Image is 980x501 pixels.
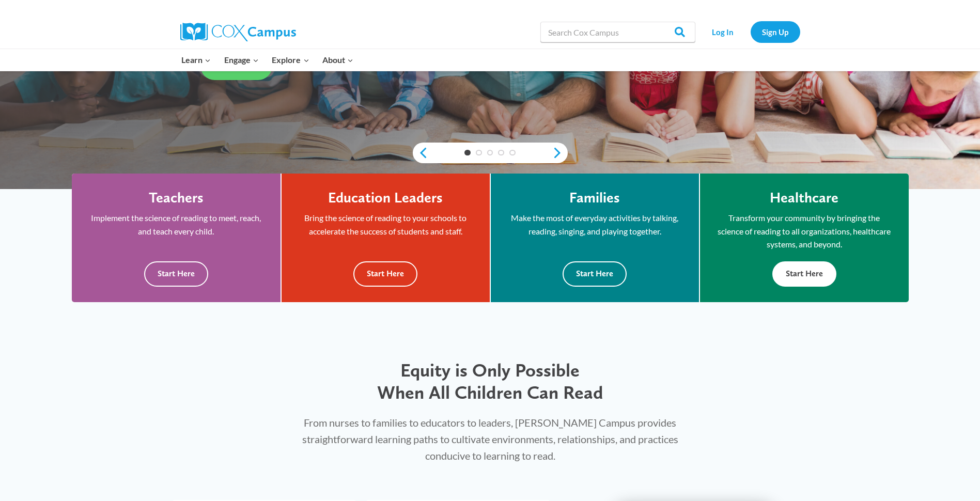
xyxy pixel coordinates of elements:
a: Families Make the most of everyday activities by talking, reading, singing, and playing together.... [491,174,699,303]
h4: Teachers [149,189,204,207]
input: Search Cox Campus [540,22,695,42]
p: Implement the science of reading to meet, reach, and teach every child. [87,211,265,238]
button: Child menu of About [316,49,360,71]
h4: Healthcare [770,189,838,207]
img: Cox Campus [180,23,296,41]
span: Equity is Only Possible When All Children Can Read [377,359,603,403]
a: Teachers Implement the science of reading to meet, reach, and teach every child. Start Here [72,174,281,303]
button: Start Here [353,261,417,287]
h4: Families [569,189,620,207]
button: Start Here [563,261,627,287]
a: next [552,147,568,159]
a: Sign Up [751,21,800,42]
div: content slider buttons [413,143,568,163]
a: Education Leaders Bring the science of reading to your schools to accelerate the success of stude... [282,174,490,303]
nav: Secondary Navigation [701,21,800,42]
p: Bring the science of reading to your schools to accelerate the success of students and staff. [297,211,474,238]
a: previous [413,147,428,159]
button: Child menu of Learn [175,49,218,71]
nav: Primary Navigation [175,49,360,71]
a: 3 [487,150,493,156]
a: Healthcare Transform your community by bringing the science of reading to all organizations, heal... [700,174,909,303]
p: From nurses to families to educators to leaders, [PERSON_NAME] Campus provides straightforward le... [290,414,690,464]
button: Start Here [772,261,836,287]
a: 4 [498,150,504,156]
p: Make the most of everyday activities by talking, reading, singing, and playing together. [506,211,683,238]
a: 2 [476,150,482,156]
a: 1 [464,150,471,156]
button: Start Here [144,261,208,287]
p: Transform your community by bringing the science of reading to all organizations, healthcare syst... [715,211,893,251]
h4: Education Leaders [328,189,443,207]
a: 5 [509,150,516,156]
button: Child menu of Engage [217,49,266,71]
a: Log In [701,21,745,42]
button: Child menu of Explore [266,49,316,71]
